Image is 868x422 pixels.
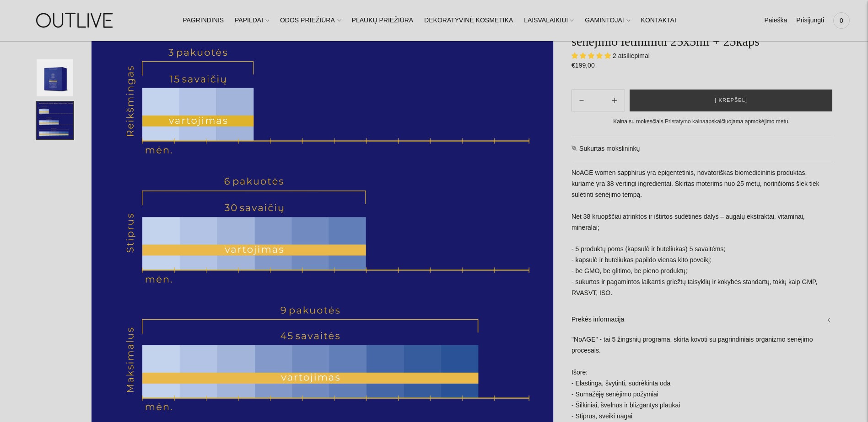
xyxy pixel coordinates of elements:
[571,62,595,69] span: €199,00
[764,11,787,31] a: Paieška
[37,102,73,139] button: Translation missing: en.general.accessibility.image_thumbail
[630,90,832,111] button: Į krepšelį
[280,11,341,31] a: ODOS PRIEŽIŪRA
[833,11,850,31] a: 0
[235,11,269,31] a: PAPILDAI
[424,11,513,31] a: DEKORATYVINĖ KOSMETIKA
[715,96,747,105] span: Į krepšelį
[524,11,574,31] a: LAISVALAIKIUI
[18,5,133,36] img: OUTLIVE
[572,90,591,111] button: Add product quantity
[571,52,613,59] span: 5.00 stars
[835,14,848,27] span: 0
[796,11,824,31] a: Prisijungti
[571,117,831,127] div: Kaina su mokesčiais. apskaičiuojama apmokėjimo metu.
[591,94,605,107] input: Product quantity
[605,90,625,111] button: Subtract product quantity
[665,118,706,125] a: Pristatymo kaina
[571,305,831,334] a: Prekės informacija
[641,11,676,31] a: KONTAKTAI
[585,11,630,31] a: GAMINTOJAI
[571,168,831,299] p: NoAGE women sapphirus yra epigentetinis, novatoriškas biomedicininis produktas, kuriame yra 38 ve...
[183,11,224,31] a: PAGRINDINIS
[613,52,650,59] span: 2 atsiliepimai
[37,59,73,96] button: Translation missing: en.general.accessibility.image_thumbail
[352,11,414,31] a: PLAUKŲ PRIEŽIŪRA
